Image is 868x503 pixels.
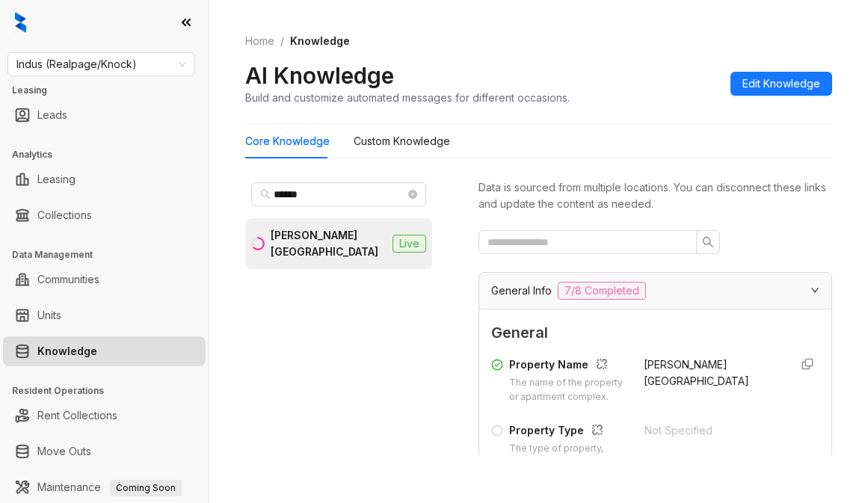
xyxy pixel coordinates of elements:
[37,436,91,466] a: Move Outs
[509,376,626,404] div: The name of the property or apartment complex.
[478,179,832,212] div: Data is sourced from multiple locations. You can disconnect these links and update the content as...
[12,148,209,161] h3: Analytics
[245,133,330,149] div: Core Knowledge
[644,422,780,439] div: Not Specified
[242,33,277,49] a: Home
[810,286,819,294] span: expanded
[742,75,820,92] span: Edit Knowledge
[479,273,831,309] div: General Info7/8 Completed
[280,33,284,49] li: /
[408,190,417,199] span: close-circle
[354,133,450,149] div: Custom Knowledge
[12,84,209,97] h3: Leasing
[245,61,394,90] h2: AI Knowledge
[16,53,186,75] span: Indus (Realpage/Knock)
[558,282,646,300] span: 7/8 Completed
[37,100,67,130] a: Leads
[644,358,749,387] span: [PERSON_NAME][GEOGRAPHIC_DATA]
[3,436,206,466] li: Move Outs
[3,265,206,294] li: Communities
[3,472,206,502] li: Maintenance
[245,90,570,105] div: Build and customize automated messages for different occasions.
[393,235,426,253] span: Live
[12,384,209,398] h3: Resident Operations
[271,227,387,260] div: [PERSON_NAME][GEOGRAPHIC_DATA]
[37,336,97,366] a: Knowledge
[37,265,99,294] a: Communities
[3,164,206,194] li: Leasing
[3,401,206,431] li: Rent Collections
[509,422,627,442] div: Property Type
[37,200,92,230] a: Collections
[509,357,626,376] div: Property Name
[3,300,206,330] li: Units
[702,236,714,248] span: search
[260,189,271,200] span: search
[37,300,61,330] a: Units
[110,480,182,496] span: Coming Soon
[491,283,552,299] span: General Info
[15,12,26,33] img: logo
[509,442,627,484] div: The type of property, such as apartment, condo, or townhouse.
[3,336,206,366] li: Knowledge
[730,72,832,96] button: Edit Knowledge
[37,164,76,194] a: Leasing
[12,248,209,262] h3: Data Management
[3,100,206,130] li: Leads
[290,34,350,47] span: Knowledge
[3,200,206,230] li: Collections
[491,321,819,345] span: General
[37,401,117,431] a: Rent Collections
